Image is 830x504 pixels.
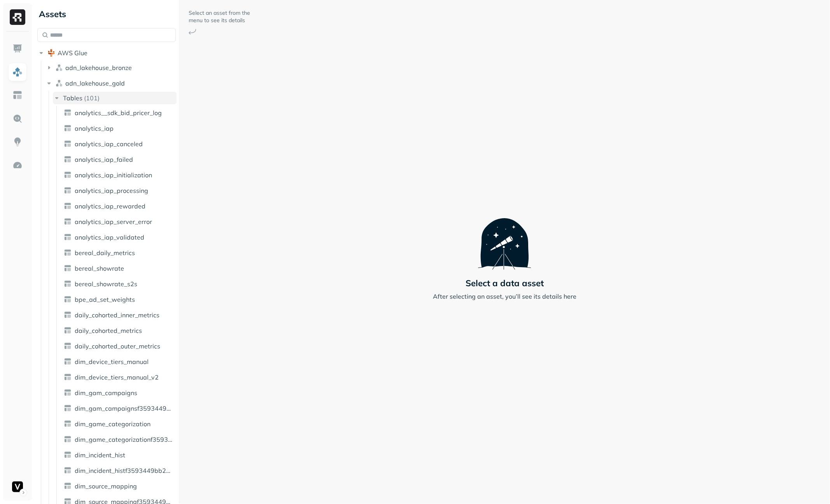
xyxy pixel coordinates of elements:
[64,280,72,288] img: table
[61,387,177,399] a: dim_gam_campaigns
[61,480,177,492] a: dim_source_mapping
[12,481,23,492] img: Voodoo
[64,249,72,257] img: table
[64,187,72,194] img: table
[61,247,177,259] a: bereal_daily_metrics
[433,292,576,301] p: After selecting an asset, you’ll see its details here
[58,49,88,57] span: AWS Glue
[75,171,152,179] span: analytics_iap_initialization
[64,311,72,319] img: table
[75,404,174,412] span: dim_gam_campaignsf3593449bb20855d8e58927f2378b515970879a2
[61,215,177,228] a: analytics_iap_server_error
[75,436,174,443] span: dim_game_categorizationf3593449bb20855d8e58927f2378b515970879a2
[75,373,159,381] span: dim_device_tiers_manual_v2
[64,233,72,241] img: table
[61,262,177,275] a: bereal_showrate
[61,278,177,290] a: bereal_showrate_s2s
[64,140,72,148] img: table
[189,9,251,24] p: Select an asset from the menu to see its details
[75,264,124,272] span: bereal_showrate
[75,467,174,474] span: dim_incident_histf3593449bb20855d8e58927f2378b515970879a2
[64,404,72,412] img: table
[61,418,177,430] a: dim_game_categorization
[75,156,133,163] span: analytics_iap_failed
[37,47,176,59] button: AWS Glue
[64,451,72,459] img: table
[47,49,55,57] img: root
[61,153,177,166] a: analytics_iap_failed
[466,278,544,289] p: Select a data asset
[64,467,72,474] img: table
[75,389,137,397] span: dim_gam_campaigns
[12,114,23,124] img: Query Explorer
[61,107,177,119] a: analytics__sdk_bid_pricer_log
[64,124,72,132] img: table
[45,61,176,74] button: adn_lakehouse_bronze
[75,202,145,210] span: analytics_iap_rewarded
[75,420,151,428] span: dim_game_categorization
[61,169,177,181] a: analytics_iap_initialization
[12,44,23,54] img: Dashboard
[64,171,72,179] img: table
[75,109,162,117] span: analytics__sdk_bid_pricer_log
[64,420,72,428] img: table
[64,358,72,366] img: table
[61,138,177,150] a: analytics_iap_canceled
[61,184,177,197] a: analytics_iap_processing
[75,124,114,132] span: analytics_iap
[61,324,177,337] a: daily_cohorted_metrics
[53,92,177,104] button: Tables(101)
[61,449,177,461] a: dim_incident_hist
[61,371,177,383] a: dim_device_tiers_manual_v2
[61,309,177,321] a: daily_cohorted_inner_metrics
[189,29,196,35] img: Arrow
[64,482,72,490] img: table
[64,373,72,381] img: table
[75,233,144,241] span: analytics_iap_validated
[37,8,176,20] div: Assets
[64,109,72,117] img: table
[61,340,177,352] a: daily_cohorted_outer_metrics
[478,203,531,270] img: Telescope
[75,311,159,319] span: daily_cohorted_inner_metrics
[64,436,72,443] img: table
[61,293,177,306] a: bpe_ad_set_weights
[64,342,72,350] img: table
[75,451,125,459] span: dim_incident_hist
[75,358,149,366] span: dim_device_tiers_manual
[61,122,177,135] a: analytics_iap
[64,218,72,226] img: table
[75,296,135,303] span: bpe_ad_set_weights
[61,200,177,212] a: analytics_iap_rewarded
[64,327,72,334] img: table
[84,94,100,102] p: ( 101 )
[75,327,142,334] span: daily_cohorted_metrics
[61,433,177,446] a: dim_game_categorizationf3593449bb20855d8e58927f2378b515970879a2
[64,389,72,397] img: table
[61,402,177,415] a: dim_gam_campaignsf3593449bb20855d8e58927f2378b515970879a2
[75,482,137,490] span: dim_source_mapping
[12,160,23,170] img: Optimization
[64,202,72,210] img: table
[12,90,23,100] img: Asset Explorer
[55,64,63,72] img: namespace
[12,137,23,147] img: Insights
[63,94,82,102] span: Tables
[64,296,72,303] img: table
[75,140,143,148] span: analytics_iap_canceled
[64,264,72,272] img: table
[75,249,135,257] span: bereal_daily_metrics
[61,231,177,243] a: analytics_iap_validated
[75,280,137,288] span: bereal_showrate_s2s
[12,67,23,77] img: Assets
[45,77,176,89] button: adn_lakehouse_gold
[75,342,160,350] span: daily_cohorted_outer_metrics
[65,64,132,72] span: adn_lakehouse_bronze
[75,187,148,194] span: analytics_iap_processing
[75,218,152,226] span: analytics_iap_server_error
[61,464,177,477] a: dim_incident_histf3593449bb20855d8e58927f2378b515970879a2
[61,355,177,368] a: dim_device_tiers_manual
[64,156,72,163] img: table
[65,79,125,87] span: adn_lakehouse_gold
[10,9,25,25] img: Ryft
